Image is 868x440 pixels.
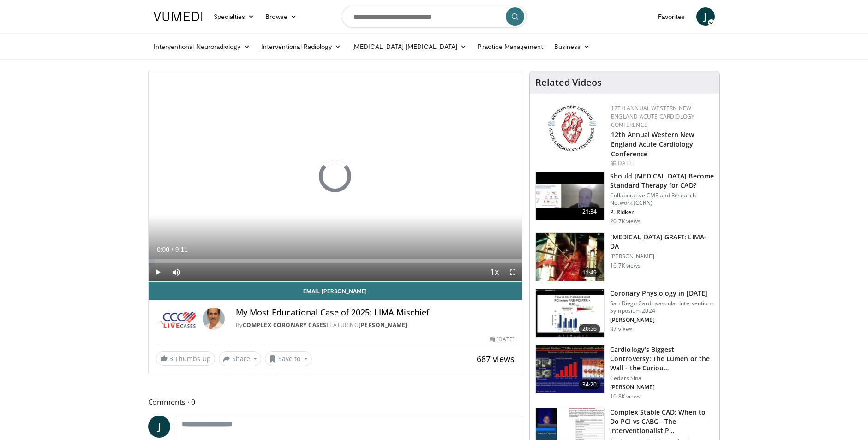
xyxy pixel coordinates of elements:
span: 0:00 [157,246,169,253]
a: Practice Management [472,37,548,56]
p: Collaborative CME and Research Network (CCRN) [610,192,714,207]
p: 10.8K views [610,393,641,400]
img: 0954f259-7907-4053-a817-32a96463ecc8.png.150x105_q85_autocrop_double_scale_upscale_version-0.2.png [546,104,598,153]
a: Favorites [652,7,691,26]
a: Email [PERSON_NAME] [149,282,522,300]
h3: Complex Stable CAD: When to Do PCI vs CABG - The Interventionalist P… [610,408,714,435]
button: Play [149,263,167,281]
div: [DATE] [490,335,515,344]
span: 11:49 [579,268,601,277]
a: 3 Thumbs Up [156,351,215,366]
a: 20:56 Coronary Physiology in [DATE] San Diego Cardiovascular Interventions Symposium 2024 [PERSON... [535,289,714,338]
a: 11:49 [MEDICAL_DATA] GRAFT: LIMA-DA [PERSON_NAME] 16.7K views [535,232,714,281]
img: Complex Coronary Cases [156,308,199,330]
span: 20:56 [579,324,601,333]
p: [PERSON_NAME] [610,384,714,391]
p: Cedars Sinai [610,375,714,382]
p: [PERSON_NAME] [610,316,714,324]
span: / [172,246,174,253]
span: 3 [169,354,173,363]
h3: [MEDICAL_DATA] GRAFT: LIMA-DA [610,232,714,251]
span: 34:20 [579,380,601,389]
img: eb63832d-2f75-457d-8c1a-bbdc90eb409c.150x105_q85_crop-smart_upscale.jpg [536,172,604,220]
h3: Coronary Physiology in [DATE] [610,289,714,298]
a: 21:34 Should [MEDICAL_DATA] Become Standard Therapy for CAD? Collaborative CME and Research Netwo... [535,172,714,225]
img: VuMedi Logo [154,12,203,21]
img: d453240d-5894-4336-be61-abca2891f366.150x105_q85_crop-smart_upscale.jpg [536,345,604,393]
video-js: Video Player [149,71,522,282]
a: 12th Annual Western New England Acute Cardiology Conference [611,104,694,129]
span: 21:34 [579,207,601,216]
button: Save to [265,351,312,366]
img: d02e6d71-9921-427a-ab27-a615a15c5bda.150x105_q85_crop-smart_upscale.jpg [536,289,604,337]
button: Share [219,351,262,366]
a: Interventional Radiology [256,37,347,56]
h3: Cardiology’s Biggest Controversy: The Lumen or the Wall - the Curiou… [610,345,714,373]
p: 16.7K views [610,262,641,269]
img: feAgcbrvkPN5ynqH4xMDoxOjA4MTsiGN.150x105_q85_crop-smart_upscale.jpg [536,233,604,281]
h3: Should [MEDICAL_DATA] Become Standard Therapy for CAD? [610,172,714,190]
img: Avatar [203,308,225,330]
a: 12th Annual Western New England Acute Cardiology Conference [611,130,694,158]
a: J [148,416,170,438]
input: Search topics, interventions [342,6,527,28]
button: Mute [167,263,186,281]
a: Browse [260,7,302,26]
div: By FEATURING [236,321,515,329]
a: 34:20 Cardiology’s Biggest Controversy: The Lumen or the Wall - the Curiou… Cedars Sinai [PERSON_... [535,345,714,400]
a: Complex Coronary Cases [243,321,327,329]
a: Interventional Neuroradiology [148,37,256,56]
button: Fullscreen [503,263,522,281]
span: 687 views [477,353,515,364]
div: Progress Bar [149,259,522,263]
p: 37 views [610,326,633,333]
h4: My Most Educational Case of 2025: LIMA Mischief [236,308,515,318]
span: Comments 0 [148,396,523,408]
a: [PERSON_NAME] [359,321,407,329]
p: [PERSON_NAME] [610,253,714,260]
h4: Related Videos [535,77,602,88]
p: San Diego Cardiovascular Interventions Symposium 2024 [610,300,714,315]
span: 9:11 [175,246,188,253]
a: [MEDICAL_DATA] [MEDICAL_DATA] [347,37,472,56]
p: P. Ridker [610,208,714,216]
p: 20.7K views [610,218,641,225]
div: [DATE] [611,159,712,167]
a: J [696,7,715,26]
a: Business [549,37,596,56]
button: Playback Rate [485,263,503,281]
a: Specialties [208,7,260,26]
